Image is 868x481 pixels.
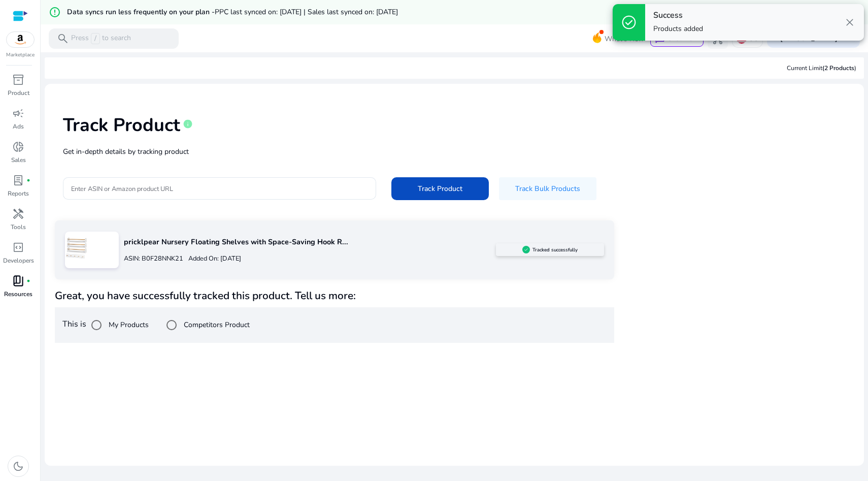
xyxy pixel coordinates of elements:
span: fiber_manual_record [26,279,30,283]
span: fiber_manual_record [26,178,30,182]
span: info [183,119,193,129]
p: Marketplace [6,51,35,59]
span: dark_mode [12,460,24,472]
div: This is [55,307,614,343]
h4: Great, you have successfully tracked this product. Tell us more: [55,290,614,302]
p: pricklpear Nursery Floating Shelves with Space-Saving Hook R... [124,237,496,248]
p: Reports [8,189,29,198]
p: Added On: [DATE] [183,254,241,264]
p: Resources [4,290,32,299]
span: search [57,33,69,45]
h1: Track Product [63,114,180,136]
span: (2 Products [822,64,854,72]
p: Ads [13,122,24,131]
span: Track Bulk Products [515,183,580,194]
span: PPC last synced on: [DATE] | Sales last synced on: [DATE] [215,7,398,17]
p: ASIN: B0F28NNK21 [124,254,183,264]
span: check_circle [621,14,637,30]
img: 71b3Vr6znlL.jpg [65,237,88,260]
button: Track Bulk Products [499,177,596,200]
span: code_blocks [12,241,24,253]
img: amazon.svg [7,32,34,47]
span: donut_small [12,141,24,153]
span: close [844,16,856,28]
p: Product [8,88,29,98]
p: Sales [11,155,26,165]
span: book_4 [12,275,24,287]
p: Tools [11,222,26,232]
mat-icon: error_outline [49,6,61,18]
p: Developers [3,256,34,265]
span: / [91,33,100,44]
label: My Products [107,319,149,330]
span: handyman [12,208,24,220]
span: lab_profile [12,174,24,186]
label: Competitors Product [182,319,250,330]
h5: Data syncs run less frequently on your plan - [67,8,398,17]
div: Current Limit ) [787,63,856,73]
span: inventory_2 [12,74,24,86]
h5: Tracked successfully [532,247,578,253]
span: What's New [605,30,644,48]
p: Press to search [71,33,131,44]
span: Track Product [418,183,462,194]
p: Get in-depth details by tracking product [63,146,846,157]
img: sellerapp_active [522,246,530,253]
span: campaign [12,107,24,119]
p: Products added [653,24,703,34]
button: Track Product [391,177,489,200]
h4: Success [653,11,703,20]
